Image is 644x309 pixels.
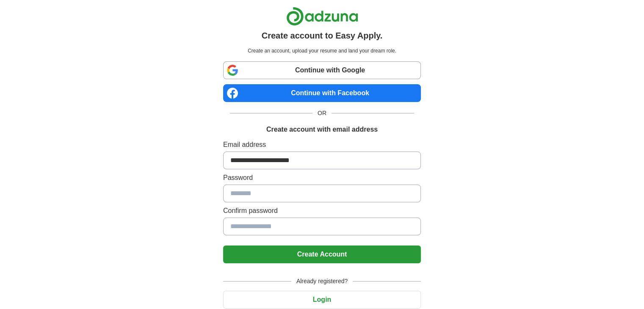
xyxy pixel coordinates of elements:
button: Login [223,291,421,309]
a: Continue with Facebook [223,84,421,102]
span: OR [312,109,332,118]
p: Create an account, upload your resume and land your dream role. [225,47,419,55]
label: Confirm password [223,206,421,216]
label: Email address [223,140,421,150]
a: Continue with Google [223,61,421,79]
h1: Create account with email address [266,124,378,135]
a: Login [223,296,421,303]
h1: Create account to Easy Apply. [262,29,383,42]
img: Adzuna logo [286,7,358,26]
button: Create Account [223,246,421,263]
label: Password [223,173,421,183]
span: Already registered? [291,277,353,286]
